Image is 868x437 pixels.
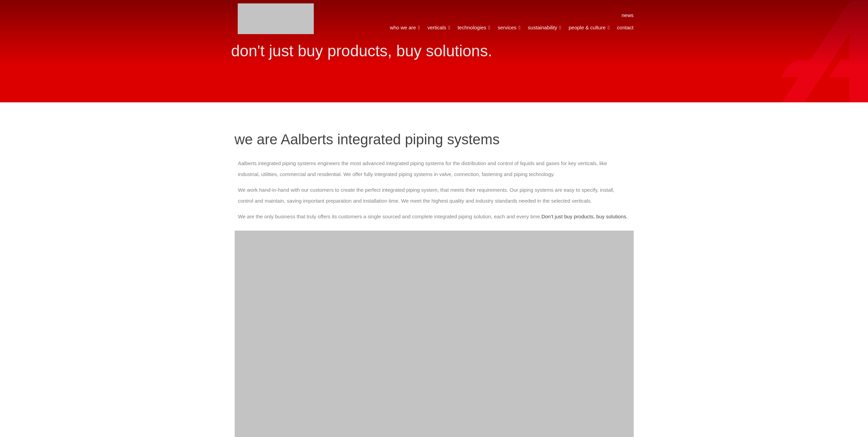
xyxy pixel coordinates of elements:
a: services [498,21,520,34]
h2: we are Aalberts integrated piping systems [235,131,634,148]
p: Aalberts integrated piping systems engineers the most advanced integrated piping systems for the ... [238,158,630,180]
nav: Menu [324,10,634,21]
p: We work hand-in-hand with our customers to create the perfect integrated piping system, that meet... [238,185,630,206]
p: We are the only business that truly offers its customers a single sourced and complete integrated... [238,211,630,222]
a: verticals [427,21,450,34]
a: news [621,10,633,21]
a: people & culture [569,21,609,34]
a: sustainability [528,21,561,34]
strong: Don’t just buy products, buy solutions. [541,214,628,219]
a: who we are [390,21,420,34]
a: contact [617,21,633,34]
a: technologies [458,21,490,34]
